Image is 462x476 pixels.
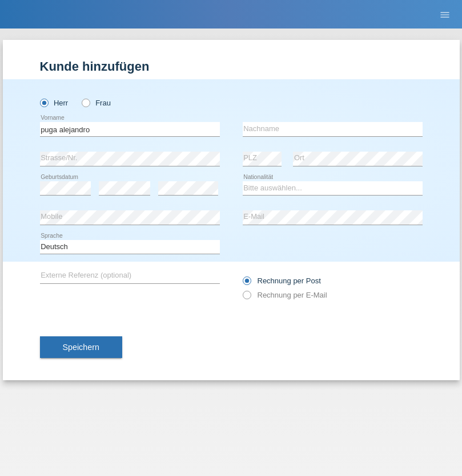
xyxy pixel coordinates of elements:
[40,336,122,358] button: Speichern
[243,291,327,299] label: Rechnung per E-Mail
[243,276,321,285] label: Rechnung per Post
[40,99,47,106] input: Herr
[243,276,250,291] input: Rechnung per Post
[40,99,69,107] label: Herr
[243,291,250,305] input: Rechnung per E-Mail
[433,11,456,18] a: menu
[63,343,99,352] span: Speichern
[439,9,451,21] i: menu
[40,59,423,74] h1: Kunde hinzufügen
[82,99,89,106] input: Frau
[82,99,111,107] label: Frau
